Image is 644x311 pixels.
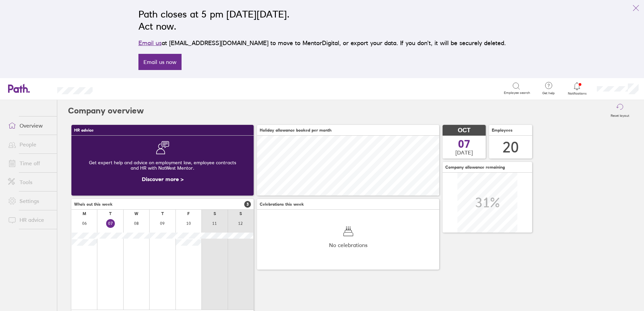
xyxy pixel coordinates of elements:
a: Email us [138,39,162,46]
a: Discover more > [142,176,184,182]
span: Who's out this week [74,202,112,207]
a: HR advice [3,213,57,227]
span: HR advice [74,128,94,133]
div: W [134,211,138,216]
span: No celebrations [329,242,367,248]
a: Settings [3,194,57,208]
p: at [EMAIL_ADDRESS][DOMAIN_NAME] to move to MentorDigital, or export your data. If you don’t, it w... [138,38,506,48]
div: Get expert help and advice on employment law, employee contracts and HR with NatWest Mentor. [77,154,248,176]
span: Holiday allowance booked per month [260,128,331,133]
div: S [214,211,216,216]
span: Get help [538,91,559,95]
button: Reset layout [607,100,633,122]
h2: Path closes at 5 pm [DATE][DATE]. Act now. [138,8,506,32]
div: M [83,211,86,216]
span: 3 [244,201,251,208]
h2: Company overview [68,100,144,122]
span: OCT [458,127,471,134]
span: [DATE] [455,149,473,155]
a: Notifications [566,81,588,96]
div: F [187,211,190,216]
span: Company allowance remaining [445,165,505,170]
a: Email us now [138,54,182,70]
div: 20 [503,139,519,156]
div: Search [111,85,128,91]
a: Overview [3,119,57,132]
a: People [3,138,57,151]
div: T [109,211,111,216]
div: S [239,211,242,216]
span: Employee search [504,91,530,95]
span: Employees [492,128,513,133]
span: Notifications [566,92,588,96]
a: Tools [3,175,57,189]
label: Reset layout [607,112,633,118]
span: Celebrations this week [260,202,304,207]
a: Time off [3,157,57,170]
div: T [161,211,164,216]
span: 07 [458,139,470,149]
